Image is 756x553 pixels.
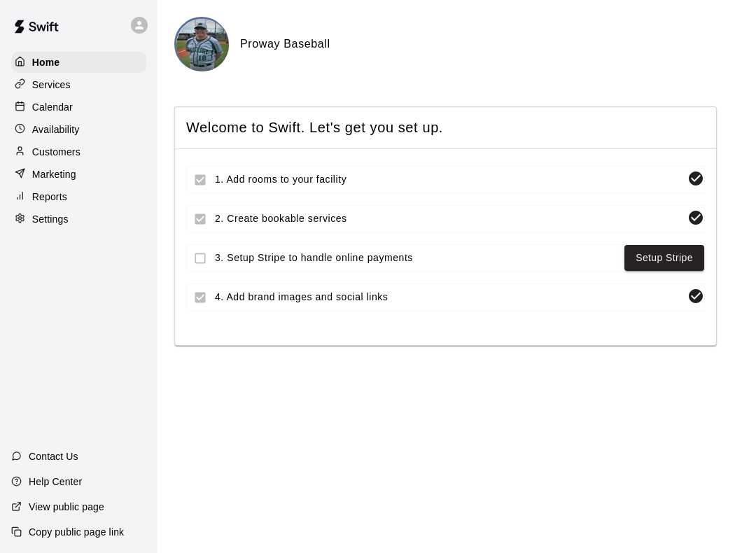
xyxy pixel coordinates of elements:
[32,100,73,114] p: Calendar
[11,52,146,73] a: Home
[32,55,60,69] p: Home
[215,211,682,226] span: 2. Create bookable services
[176,19,229,71] img: Proway Baseball logo
[11,74,146,95] a: Services
[32,145,80,159] p: Customers
[215,172,682,187] span: 1. Add rooms to your facility
[11,164,146,185] a: Marketing
[11,97,146,118] a: Calendar
[11,186,146,207] a: Reports
[32,78,71,92] p: Services
[186,118,705,137] span: Welcome to Swift. Let's get you set up.
[29,500,104,514] p: View public page
[32,167,76,181] p: Marketing
[32,190,67,204] p: Reports
[32,122,80,136] p: Availability
[11,119,146,140] a: Availability
[624,245,704,271] button: Setup Stripe
[240,35,330,53] h6: Proway Baseball
[11,209,146,230] a: Settings
[29,449,78,463] p: Contact Us
[29,475,82,489] p: Help Center
[636,249,693,267] a: Setup Stripe
[32,212,69,226] p: Settings
[11,141,146,162] a: Customers
[215,251,619,265] span: 3. Setup Stripe to handle online payments
[215,290,682,304] span: 4. Add brand images and social links
[29,525,124,539] p: Copy public page link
